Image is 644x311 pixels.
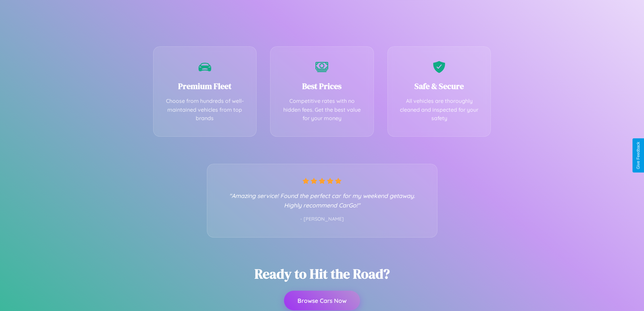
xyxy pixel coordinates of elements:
p: Competitive rates with no hidden fees. Get the best value for your money [281,97,363,123]
p: All vehicles are thoroughly cleaned and inspected for your safety [398,97,481,123]
p: - [PERSON_NAME] [221,215,424,224]
p: Choose from hundreds of well-maintained vehicles from top brands [164,97,246,123]
div: Give Feedback [636,142,641,169]
button: Browse Cars Now [284,291,360,310]
h2: Ready to Hit the Road? [255,265,390,283]
h3: Best Prices [281,81,363,92]
h3: Premium Fleet [164,81,246,92]
h3: Safe & Secure [398,81,481,92]
p: "Amazing service! Found the perfect car for my weekend getaway. Highly recommend CarGo!" [221,191,424,210]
